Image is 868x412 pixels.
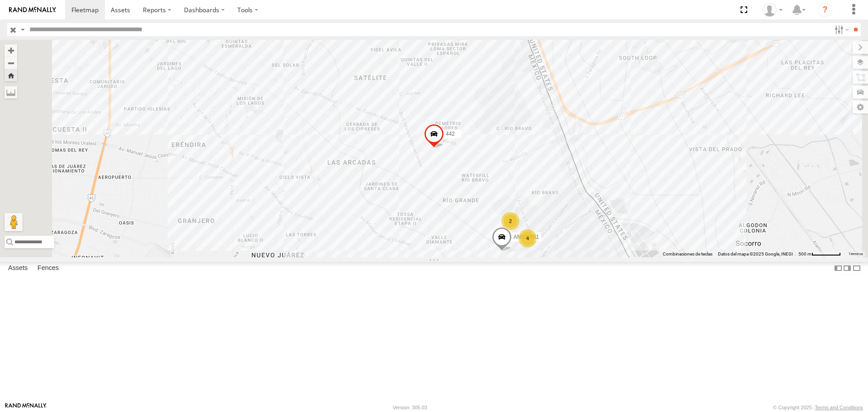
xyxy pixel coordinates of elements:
a: Terms and Conditions [815,405,863,410]
button: Escala del mapa: 500 m por 61 píxeles [796,251,844,257]
label: Search Filter Options [831,23,850,36]
button: Zoom in [5,44,17,57]
label: Search Query [19,23,26,36]
label: Hide Summary Table [852,262,861,275]
button: Arrastra al hombrecito al mapa para abrir Street View [5,213,23,231]
span: AN530651 [514,234,539,241]
span: 442 [446,131,455,137]
a: Términos [849,252,863,256]
button: Combinaciones de teclas [663,251,712,257]
i: ? [818,3,832,17]
img: rand-logo.svg [9,7,56,13]
div: Version: 305.03 [393,405,427,410]
span: 500 m [798,251,811,256]
div: 2 [501,212,519,230]
div: 4 [519,229,537,247]
label: Dock Summary Table to the Left [834,262,843,275]
label: Measure [5,86,17,99]
div: carolina herrera [759,3,786,17]
span: Datos del mapa ©2025 Google, INEGI [718,251,793,256]
a: Visit our Website [5,403,47,412]
button: Zoom Home [5,69,17,81]
button: Zoom out [5,57,17,69]
label: Dock Summary Table to the Right [843,262,852,275]
label: Fences [33,262,63,275]
label: Assets [4,262,32,275]
div: © Copyright 2025 - [773,405,863,410]
label: Map Settings [853,101,868,114]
